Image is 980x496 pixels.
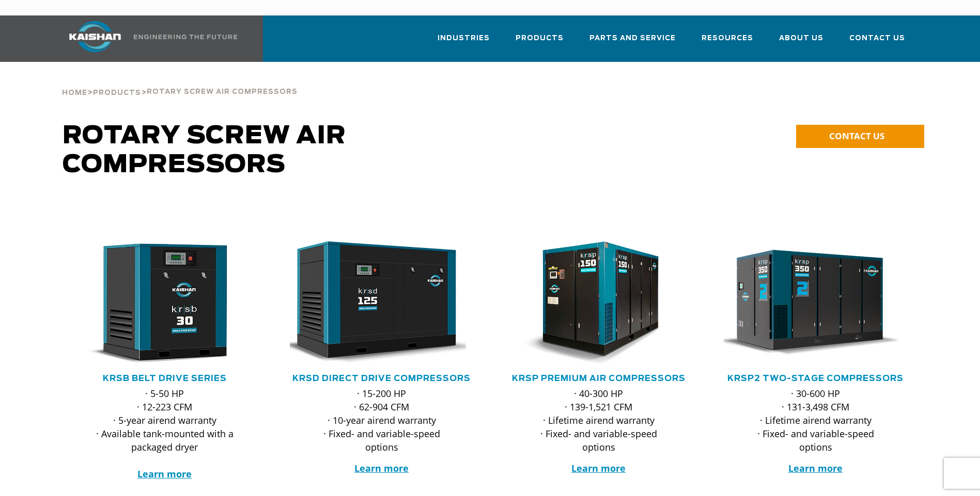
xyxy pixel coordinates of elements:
div: krsb30 [73,241,257,365]
div: > > [62,62,298,101]
a: KRSP2 Two-Stage Compressors [727,374,904,383]
a: Learn more [571,462,626,474]
a: KRSP Premium Air Compressors [512,374,686,383]
a: Learn more [137,468,192,480]
a: Parts and Service [589,25,676,60]
a: Learn more [788,462,843,474]
a: Products [93,88,141,97]
a: KRSB Belt Drive Series [103,374,227,383]
span: Resources [702,32,753,44]
span: Industries [438,32,490,44]
a: Learn more [354,462,409,474]
p: · 40-300 HP · 139-1,521 CFM · Lifetime airend warranty · Fixed- and variable-speed options [527,387,670,454]
a: KRSD Direct Drive Compressors [292,374,471,383]
a: About Us [779,25,823,60]
div: krsp350 [724,241,908,365]
img: krsp150 [499,241,683,365]
a: Contact Us [849,25,905,60]
p: · 5-50 HP · 12-223 CFM · 5-year airend warranty · Available tank-mounted with a packaged dryer [94,387,236,481]
div: krsd125 [290,241,474,365]
img: kaishan logo [56,21,134,52]
span: Rotary Screw Air Compressors [147,89,298,95]
a: Kaishan USA [56,15,239,62]
p: · 30-600 HP · 131-3,498 CFM · Lifetime airend warranty · Fixed- and variable-speed options [744,387,887,454]
span: About Us [779,32,823,44]
span: Home [62,90,87,96]
span: Products [93,90,141,96]
a: Industries [438,25,490,60]
a: Resources [702,25,753,60]
img: krsd125 [282,241,466,365]
img: Engineering the future [134,35,237,39]
span: CONTACT US [829,130,884,142]
span: Parts and Service [589,32,676,44]
span: Rotary Screw Air Compressors [63,124,346,177]
a: Home [62,88,87,97]
a: Products [516,25,564,60]
img: krsb30 [65,241,249,365]
p: · 15-200 HP · 62-904 CFM · 10-year airend warranty · Fixed- and variable-speed options [310,387,453,454]
div: krsp150 [507,241,691,365]
span: Contact Us [849,32,905,44]
img: krsp350 [716,241,900,365]
a: CONTACT US [796,125,924,148]
span: Products [516,32,564,44]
